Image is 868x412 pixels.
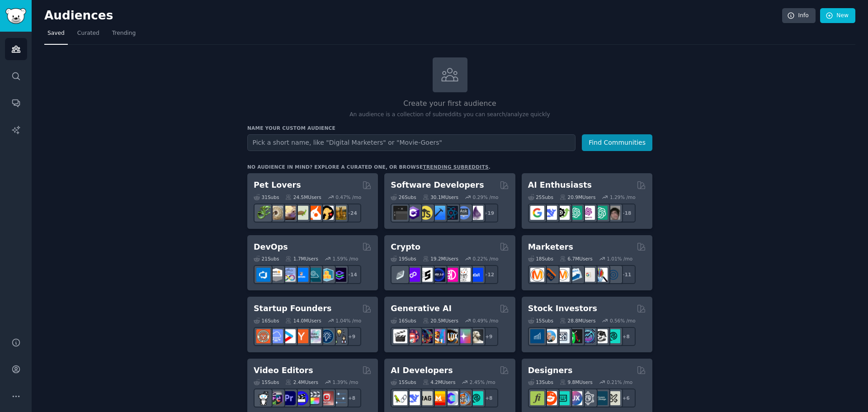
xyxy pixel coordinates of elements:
div: + 8 [479,388,498,407]
img: elixir [469,206,483,220]
img: UXDesign [568,391,582,405]
img: Trading [568,329,582,343]
div: 19.2M Users [423,256,458,262]
div: No audience in mind? Explore a curated one, or browse . [247,164,491,170]
img: reactnative [444,206,458,220]
img: AskComputerScience [457,206,471,220]
img: DevOpsLinks [294,268,308,282]
h2: Marketers [528,242,573,253]
div: 30.1M Users [423,194,458,200]
img: AWS_Certified_Experts [269,268,283,282]
div: + 8 [342,388,361,407]
span: Trending [112,29,136,38]
div: 9.8M Users [560,379,593,385]
div: 1.7M Users [285,256,318,262]
div: 0.29 % /mo [473,194,499,200]
a: Saved [44,26,68,45]
img: Rag [419,391,433,405]
div: + 19 [479,204,498,223]
div: 24.5M Users [285,194,321,200]
h2: AI Enthusiasts [528,180,592,191]
div: 26 Sub s [391,194,416,200]
button: Find Communities [582,134,652,151]
a: trending subreddits [423,164,488,170]
img: MistralAI [431,391,445,405]
img: leopardgeckos [282,206,296,220]
img: premiere [282,391,296,405]
div: 1.29 % /mo [610,194,636,200]
div: 16 Sub s [391,317,416,324]
div: 15 Sub s [391,379,416,385]
img: growmybusiness [332,329,346,343]
h3: Name your custom audience [247,125,652,131]
div: + 9 [342,327,361,346]
img: ycombinator [294,329,308,343]
img: DreamBooth [469,329,483,343]
img: starryai [457,329,471,343]
img: DeepSeek [406,391,420,405]
img: googleads [581,268,595,282]
h2: Startup Founders [254,303,331,314]
img: csharp [406,206,420,220]
span: Saved [47,29,65,38]
img: userexperience [581,391,595,405]
img: AIDevelopersSociety [469,391,483,405]
img: FluxAI [444,329,458,343]
img: VideoEditors [294,391,308,405]
img: PetAdvice [320,206,334,220]
img: postproduction [332,391,346,405]
div: 0.22 % /mo [473,256,499,262]
img: Youtubevideo [320,391,334,405]
p: An audience is a collection of subreddits you can search/analyze quickly [247,111,652,119]
h2: Crypto [391,242,420,253]
img: web3 [431,268,445,282]
div: 20.5M Users [423,317,458,324]
img: learndesign [594,391,608,405]
img: 0xPolygon [406,268,420,282]
div: 2.45 % /mo [470,379,495,385]
h2: DevOps [254,242,288,253]
h2: Audiences [44,9,782,23]
img: ethstaker [419,268,433,282]
img: UI_Design [556,391,570,405]
div: 15 Sub s [528,317,553,324]
img: ValueInvesting [543,329,557,343]
img: defiblockchain [444,268,458,282]
img: OpenAIDev [581,206,595,220]
div: + 11 [617,265,636,284]
a: Info [782,8,816,24]
div: 28.8M Users [560,317,595,324]
h2: Software Developers [391,180,484,191]
div: 25 Sub s [528,194,553,200]
div: 31 Sub s [254,194,279,200]
img: GoogleGeminiAI [530,206,544,220]
a: Trending [109,26,139,45]
img: PlatformEngineers [332,268,346,282]
img: AskMarketing [556,268,570,282]
img: platformengineering [307,268,321,282]
img: Forex [556,329,570,343]
img: deepdream [419,329,433,343]
a: New [820,8,855,24]
img: cockatiel [307,206,321,220]
div: 18 Sub s [528,256,553,262]
img: GummySearch logo [5,8,26,24]
h2: AI Developers [391,365,453,376]
div: 1.39 % /mo [333,379,359,385]
img: software [393,206,407,220]
img: ArtificalIntelligence [606,206,620,220]
div: 0.56 % /mo [610,317,636,324]
div: + 9 [479,327,498,346]
div: + 12 [479,265,498,284]
div: 0.21 % /mo [607,379,632,385]
img: defi_ [469,268,483,282]
input: Pick a short name, like "Digital Marketers" or "Movie-Goers" [247,134,576,151]
div: + 14 [342,265,361,284]
img: editors [269,391,283,405]
img: chatgpt_prompts_ [594,206,608,220]
div: 4.2M Users [423,379,456,385]
div: 16 Sub s [254,317,279,324]
div: 21 Sub s [254,256,279,262]
div: + 8 [617,327,636,346]
img: DeepSeek [543,206,557,220]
